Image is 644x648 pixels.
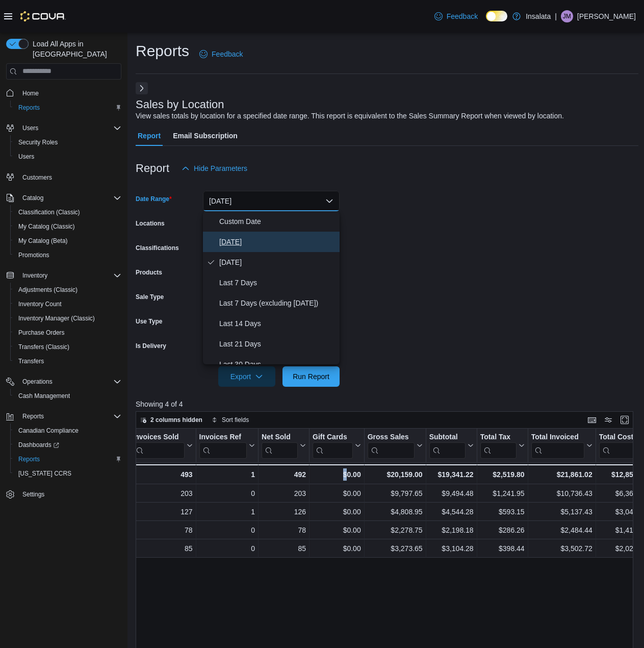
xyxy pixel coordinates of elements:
[10,248,125,262] button: Promotions
[208,414,253,426] button: Sort fields
[2,268,125,283] button: Inventory
[177,158,251,179] button: Hide Parameters
[136,162,169,175] h3: Report
[136,195,172,203] label: Date Range
[293,371,329,382] span: Run Report
[14,425,121,437] span: Canadian Compliance
[22,194,43,202] span: Catalog
[199,468,255,481] div: 1
[368,432,423,458] button: Gross Sales
[224,366,269,387] span: Export
[10,466,125,481] button: [US_STATE] CCRS
[138,126,161,146] span: Report
[480,487,525,500] div: $1,241.95
[136,414,207,426] button: 2 columns hidden
[203,211,340,364] div: Select listbox
[480,432,525,458] button: Total Tax
[10,234,125,248] button: My Catalog (Beta)
[14,355,48,367] a: Transfers
[14,284,82,296] a: Adjustments (Classic)
[18,153,34,161] span: Users
[430,6,482,27] a: Feedback
[18,488,121,501] span: Settings
[136,399,638,409] p: Showing 4 of 4
[313,542,361,555] div: $0.00
[18,343,69,351] span: Transfers (Classic)
[10,326,125,340] button: Purchase Orders
[480,432,517,458] div: Total Tax
[18,441,59,449] span: Dashboards
[18,427,79,435] span: Canadian Compliance
[18,138,58,146] span: Security Roles
[262,432,298,442] div: Net Sold
[262,432,298,458] div: Net Sold
[136,244,179,252] label: Classifications
[313,432,361,458] button: Gift Cards
[22,271,47,280] span: Inventory
[14,439,121,451] span: Dashboards
[14,341,121,353] span: Transfers (Classic)
[18,392,70,400] span: Cash Management
[531,432,584,458] div: Total Invoiced
[368,487,423,500] div: $9,797.65
[429,468,474,481] div: $19,341.22
[14,425,83,437] a: Canadian Compliance
[10,149,125,164] button: Users
[18,329,65,337] span: Purchase Orders
[531,487,593,500] div: $10,736.43
[133,468,192,481] div: 493
[10,438,125,452] a: Dashboards
[563,10,571,22] span: JM
[10,135,125,149] button: Security Roles
[212,49,243,59] span: Feedback
[429,432,466,442] div: Subtotal
[14,439,63,451] a: Dashboards
[14,341,73,353] a: Transfers (Classic)
[219,236,336,248] span: [DATE]
[599,432,639,442] div: Total Cost
[18,192,121,204] span: Catalog
[219,215,336,228] span: Custom Date
[195,44,247,64] a: Feedback
[22,412,44,420] span: Reports
[18,376,121,388] span: Operations
[18,87,43,99] a: Home
[10,219,125,234] button: My Catalog (Classic)
[531,432,584,442] div: Total Invoiced
[133,432,184,458] div: Invoices Sold
[282,366,340,387] button: Run Report
[14,355,121,367] span: Transfers
[14,206,121,218] span: Classification (Classic)
[14,312,121,325] span: Inventory Manager (Classic)
[313,432,353,458] div: Gift Card Sales
[14,235,72,247] a: My Catalog (Beta)
[486,11,507,21] input: Dark Mode
[14,220,121,233] span: My Catalog (Classic)
[18,251,49,259] span: Promotions
[368,468,423,481] div: $20,159.00
[429,542,474,555] div: $3,104.28
[577,10,636,22] p: [PERSON_NAME]
[14,151,38,163] a: Users
[262,524,306,536] div: 78
[447,11,478,21] span: Feedback
[22,89,39,97] span: Home
[18,376,57,388] button: Operations
[14,249,54,261] a: Promotions
[18,269,121,282] span: Inventory
[10,354,125,368] button: Transfers
[480,524,525,536] div: $286.26
[18,488,48,501] a: Settings
[136,82,148,94] button: Next
[18,410,48,422] button: Reports
[2,191,125,205] button: Catalog
[2,86,125,101] button: Home
[136,293,164,301] label: Sale Type
[480,468,525,481] div: $2,519.80
[10,452,125,466] button: Reports
[10,283,125,297] button: Adjustments (Classic)
[219,256,336,268] span: [DATE]
[136,268,162,277] label: Products
[262,506,306,518] div: 126
[10,423,125,438] button: Canadian Compliance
